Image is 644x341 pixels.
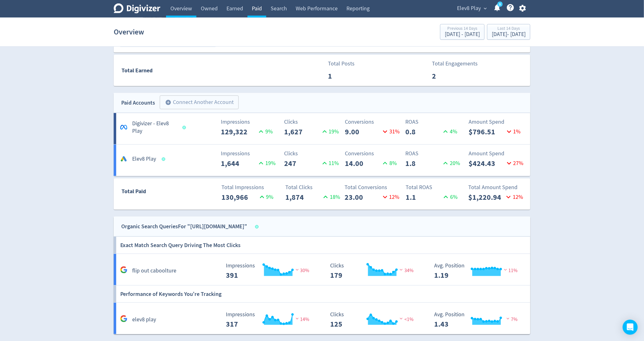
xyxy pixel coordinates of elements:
button: Connect Another Account [160,96,239,109]
div: Last 14 Days [492,26,526,32]
p: 23.00 [345,192,381,203]
p: Total Amount Spend [468,183,525,192]
svg: Avg. Position 1.43 [431,312,525,328]
p: 1 % [505,127,521,136]
p: 130,966 [222,192,258,203]
p: 12 % [381,193,400,201]
h5: Elev8 Play [132,155,156,163]
p: 1,627 [284,126,320,137]
text: 5 [499,2,501,7]
p: Impressions [221,149,278,158]
p: Total Clicks [285,183,342,192]
p: 6 % [442,193,458,201]
a: 5 [497,2,503,7]
a: Connect Another Account [155,96,239,109]
h6: Exact Match Search Query Driving The Most Clicks [120,237,241,254]
p: 12 % [504,193,523,201]
button: Elev8 Play [455,3,488,13]
span: 34% [398,267,413,274]
img: negative-performance.svg [398,267,404,272]
span: 7% [505,316,518,323]
h6: Performance of Keywords You're Tracking [120,286,222,302]
p: Total Engagements [432,59,478,68]
svg: Impressions 317 [223,312,317,328]
svg: Impressions 391 [223,263,317,279]
div: Previous 14 Days [445,26,480,32]
span: Data last synced: 13 Oct 2025, 8:01pm (AEDT) [255,225,261,229]
div: Organic Search Queries For "[URL][DOMAIN_NAME]" [121,222,247,231]
p: 8 % [381,159,397,168]
p: Total Posts [328,59,364,68]
p: Amount Spend [469,118,526,126]
p: Conversions [345,118,402,126]
span: expand_more [482,6,488,11]
svg: Clicks 179 [327,263,421,279]
a: Digivizer - Elev8 PlayImpressions129,3229%Clicks1,62719%Conversions9.0031%ROAS0.84%Amount Spend$7... [114,113,530,144]
svg: Clicks 125 [327,312,421,328]
p: Total ROAS [406,183,462,192]
div: [DATE] - [DATE] [445,32,480,37]
p: Conversions [345,149,402,158]
p: 4 % [441,127,457,136]
div: Open Intercom Messenger [623,320,638,335]
span: Data last synced: 13 Oct 2025, 9:01pm (AEDT) [183,126,188,129]
p: 1.8 [405,158,441,169]
p: Clicks [284,118,341,126]
p: 9.00 [345,126,381,137]
p: Total Conversions [345,183,402,192]
p: Amount Spend [469,149,526,158]
p: Total Impressions [222,183,278,192]
div: [DATE] - [DATE] [492,32,526,37]
p: $1,220.94 [468,192,504,203]
p: 11 % [320,159,339,168]
p: 0.8 [405,126,441,137]
p: 27 % [505,159,524,168]
button: Last 14 Days[DATE]- [DATE] [487,24,530,40]
p: ROAS [405,118,462,126]
p: $796.51 [469,126,505,137]
p: ROAS [405,149,462,158]
a: elev8 play Impressions 317 Impressions 317 14% Clicks 125 Clicks 125 <1% Avg. Position 1.43 Avg. ... [114,303,530,334]
span: Data last synced: 13 Oct 2025, 11:01pm (AEDT) [162,158,167,161]
p: Clicks [284,149,341,158]
h5: elev8 play [132,316,156,323]
p: $424.43 [469,158,505,169]
a: flip out caboolture Impressions 391 Impressions 391 30% Clicks 179 Clicks 179 34% Avg. Position 1... [114,254,530,286]
p: 1.1 [406,192,442,203]
span: add_circle [165,99,171,106]
p: 20 % [441,159,460,168]
p: 247 [284,158,320,169]
img: negative-performance.svg [294,267,300,272]
span: Elev8 Play [457,3,481,13]
h5: flip out caboolture [132,267,176,275]
img: negative-performance.svg [505,316,511,321]
p: 19 % [320,127,339,136]
img: negative-performance.svg [502,267,509,272]
h5: Digivizer - Elev8 Play [132,120,177,135]
p: Impressions [221,118,278,126]
a: Total EarnedTotal Posts1Total Engagements2 [114,55,530,86]
span: 14% [294,316,309,323]
p: 2 [432,70,468,82]
a: Elev8 PlayImpressions1,64419%Clicks24711%Conversions14.008%ROAS1.820%Amount Spend$424.4327% [114,145,530,176]
p: 1,874 [285,192,321,203]
div: Total Earned [114,66,322,75]
div: Total Paid [114,187,183,199]
button: Previous 14 Days[DATE] - [DATE] [440,24,485,40]
span: 30% [294,267,309,274]
img: negative-performance.svg [294,316,300,321]
p: 1 [328,70,364,82]
p: 31 % [381,127,400,136]
h1: Overview [114,22,144,42]
p: 129,322 [221,126,257,137]
p: 18 % [321,193,340,201]
div: Paid Accounts [121,98,155,107]
p: 14.00 [345,158,381,169]
img: negative-performance.svg [398,316,404,321]
svg: Avg. Position 1.19 [431,263,525,279]
span: 11% [502,267,518,274]
span: <1% [398,316,413,323]
p: 1,644 [221,158,257,169]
